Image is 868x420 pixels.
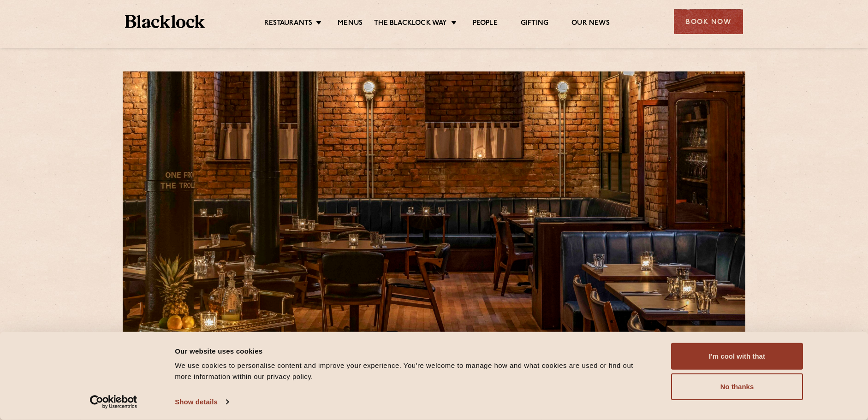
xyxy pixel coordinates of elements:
[671,343,803,370] button: I'm cool with that
[125,15,205,28] img: BL_Textured_Logo-footer-cropped.svg
[175,345,650,356] div: Our website uses cookies
[674,9,743,34] div: Book Now
[264,19,312,29] a: Restaurants
[671,373,803,400] button: No thanks
[175,395,228,409] a: Show details
[374,19,447,29] a: The Blacklock Way
[73,395,154,409] a: Usercentrics Cookiebot - opens in a new window
[175,360,650,382] div: We use cookies to personalise content and improve your experience. You're welcome to manage how a...
[571,19,610,29] a: Our News
[521,19,548,29] a: Gifting
[473,19,498,29] a: People
[338,19,363,29] a: Menus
